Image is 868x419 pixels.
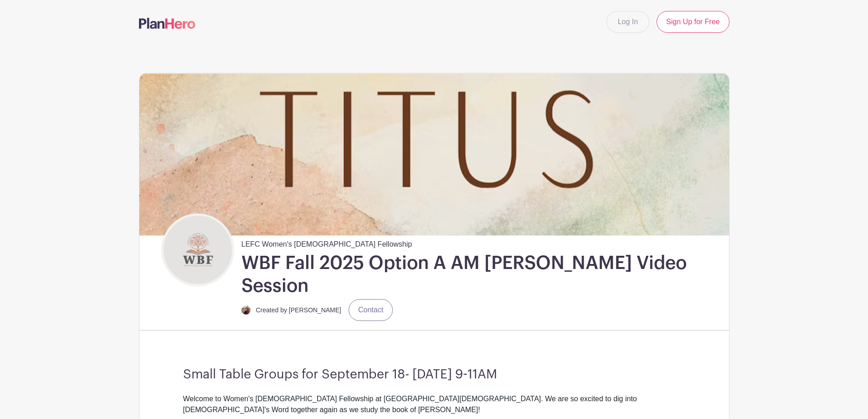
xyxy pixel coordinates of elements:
img: 1FBAD658-73F6-4E4B-B59F-CB0C05CD4BD1.jpeg [241,305,251,315]
img: Website%20-%20coming%20soon.png [139,73,729,235]
small: Created by [PERSON_NAME] [256,306,342,314]
h3: Small Table Groups for September 18- [DATE] 9-11AM [183,367,685,383]
a: Sign Up for Free [657,11,729,33]
h1: WBF Fall 2025 Option A AM [PERSON_NAME] Video Session [241,252,725,297]
a: Log In [606,11,649,33]
img: logo-507f7623f17ff9eddc593b1ce0a138ce2505c220e1c5a4e2b4648c50719b7d32.svg [139,18,195,29]
span: LEFC Women's [DEMOGRAPHIC_DATA] Fellowship [241,235,412,250]
img: WBF%20LOGO.png [164,216,232,284]
a: Contact [349,299,393,321]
